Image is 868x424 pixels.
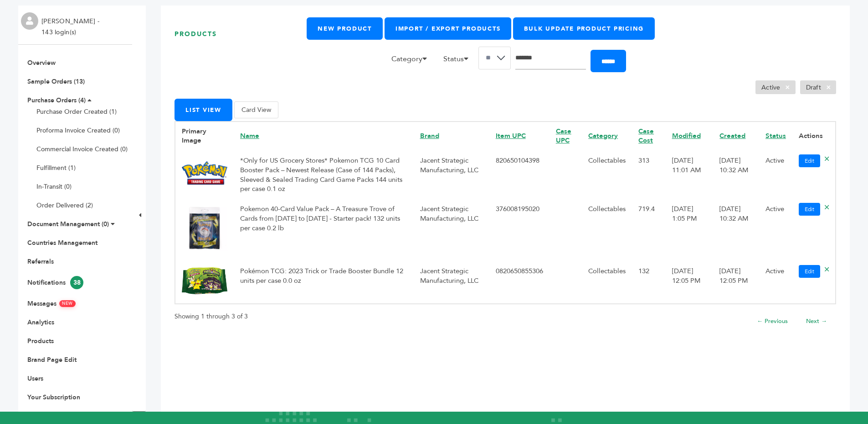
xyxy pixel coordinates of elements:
[799,154,820,167] a: Edit
[638,127,654,145] a: Case Cost
[759,260,792,304] td: Active
[582,260,632,304] td: Collectables
[757,317,788,325] a: ← Previous
[759,198,792,260] td: Active
[799,203,820,216] a: Edit
[719,131,745,140] a: Created
[21,12,38,30] img: profile.png
[755,80,796,94] li: Active
[513,17,655,40] a: Bulk Update Product Pricing
[27,299,76,308] a: MessagesNEW
[27,58,56,67] a: Overview
[414,150,489,198] td: Jacent Strategic Manufacturing, LLC
[582,198,632,260] td: Collectables
[27,318,54,327] a: Analytics
[27,220,109,228] a: Document Management (0)
[489,260,550,304] td: 0820650855306
[666,198,714,260] td: [DATE] 1:05 PM
[489,198,550,260] td: 376008195020
[439,53,478,69] li: Status
[385,17,511,40] a: Import / Export Products
[632,198,665,260] td: 719.4
[27,96,86,105] a: Purchase Orders (4)
[806,317,827,325] a: Next →
[36,145,128,154] a: Commercial Invoice Created (0)
[780,82,795,93] span: ×
[36,201,93,210] a: Order Delivered (2)
[27,278,83,287] a: Notifications38
[713,150,759,198] td: [DATE] 10:32 AM
[36,182,72,191] a: In-Transit (0)
[556,127,571,145] a: Case UPC
[713,198,759,260] td: [DATE] 10:32 AM
[240,131,259,140] a: Name
[792,122,836,150] th: Actions
[234,101,278,118] button: Card View
[36,107,117,116] a: Purchase Order Created (1)
[414,198,489,260] td: Jacent Strategic Manufacturing, LLC
[307,17,382,40] a: New Product
[175,311,248,322] p: Showing 1 through 3 of 3
[27,337,54,345] a: Products
[489,150,550,198] td: 820650104398
[70,276,83,289] span: 38
[175,99,232,121] button: List View
[765,131,786,140] a: Status
[515,47,586,69] input: Search
[36,164,76,172] a: Fulfillment (1)
[713,260,759,304] td: [DATE] 12:05 PM
[182,205,227,251] img: No Image
[582,150,632,198] td: Collectables
[666,260,714,304] td: [DATE] 12:05 PM
[27,238,98,247] a: Countries Management
[27,393,80,402] a: Your Subscription
[234,150,414,198] td: *Only for US Grocery Stores* Pokemon TCG 10 Card Booster Pack – Newest Release (Case of 144 Packs...
[800,80,836,94] li: Draft
[175,17,307,51] h1: Products
[420,131,439,140] a: Brand
[666,150,714,198] td: [DATE] 11:01 AM
[59,300,76,307] span: NEW
[27,77,85,86] a: Sample Orders (13)
[27,257,54,266] a: Referrals
[387,53,437,69] li: Category
[27,355,77,364] a: Brand Page Edit
[41,16,102,38] li: [PERSON_NAME] - 143 login(s)
[759,150,792,198] td: Active
[799,265,820,278] a: Edit
[234,260,414,304] td: Pokémon TCG: 2023 Trick or Trade Booster Bundle 12 units per case 0.0 oz
[414,260,489,304] td: Jacent Strategic Manufacturing, LLC
[182,267,227,294] img: No Image
[234,198,414,260] td: Pokemon 40-Card Value Pack – A Treasure Trove of Cards from [DATE] to [DATE] - Starter pack! 132 ...
[27,374,43,383] a: Users
[36,126,120,135] a: Proforma Invoice Created (0)
[632,260,665,304] td: 132
[821,82,836,93] span: ×
[182,161,227,185] img: No Image
[175,122,234,150] th: Primary Image
[632,150,665,198] td: 313
[496,131,526,140] a: Item UPC
[672,131,701,140] a: Modified
[588,131,618,140] a: Category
